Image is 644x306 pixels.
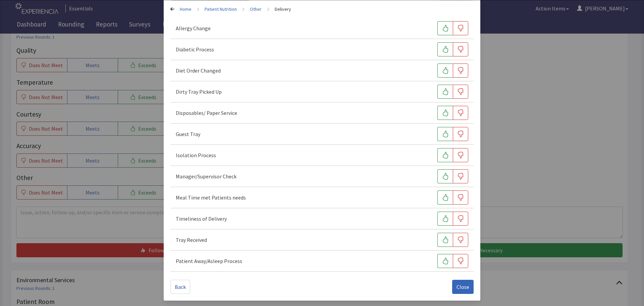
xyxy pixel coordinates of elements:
a: Other [250,6,262,12]
p: Diabetic Process [176,45,214,53]
span: Back [175,283,186,291]
span: > [197,2,199,16]
p: Diet Order Changed [176,67,221,75]
button: Back [170,280,190,294]
p: Manager/Supervisor Check [176,172,236,180]
p: Tray Received [176,236,207,244]
span: > [242,2,245,16]
p: Guest Tray [176,130,200,138]
p: Patient Away/Asleep Process [176,257,242,265]
a: Patient Nutrition [205,6,237,12]
button: Close [452,280,474,294]
a: Home [180,6,192,12]
p: Disposables/ Paper Service [176,109,237,117]
p: Allergy Change [176,24,211,32]
span: > [267,2,269,16]
p: Dirty Tray Picked Up [176,88,222,96]
a: Delivery [275,6,291,12]
p: Meal Time met Patients needs [176,193,246,202]
span: Close [457,283,469,291]
p: Isolation Process [176,151,216,159]
p: Timeliness of Delivery [176,215,227,223]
